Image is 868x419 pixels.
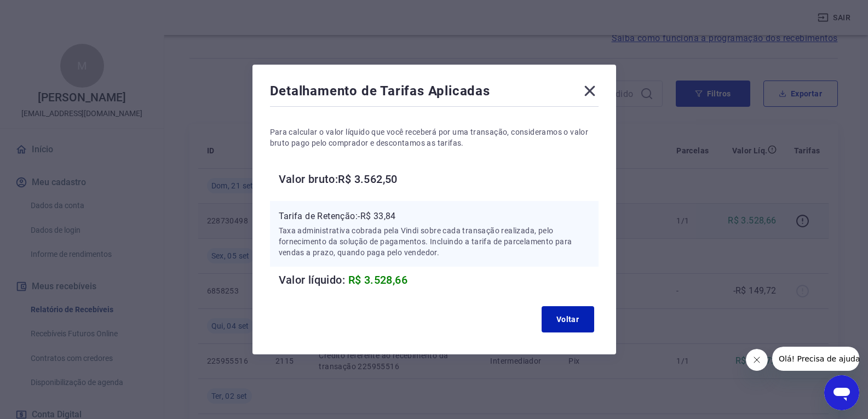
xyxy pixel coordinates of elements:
[279,170,599,188] h6: Valor bruto: R$ 3.562,50
[772,347,859,371] iframe: Mensagem da empresa
[746,349,768,371] iframe: Fechar mensagem
[270,127,599,148] p: Para calcular o valor líquido que você receberá por uma transação, consideramos o valor bruto pag...
[279,225,590,258] p: Taxa administrativa cobrada pela Vindi sobre cada transação realizada, pelo fornecimento da soluç...
[279,210,590,223] p: Tarifa de Retenção: -R$ 33,84
[279,271,599,289] h6: Valor líquido:
[7,8,92,16] span: Olá! Precisa de ajuda?
[270,82,599,104] div: Detalhamento de Tarifas Aplicadas
[542,306,594,332] button: Voltar
[348,273,407,286] span: R$ 3.528,66
[824,375,859,410] iframe: Botão para abrir a janela de mensagens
